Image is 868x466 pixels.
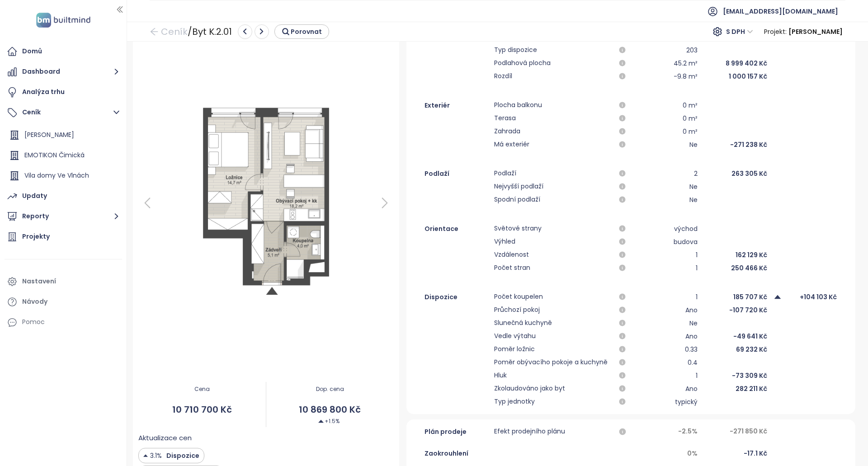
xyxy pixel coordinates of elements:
a: arrow-left Ceník [150,24,188,40]
span: Poměr obývacího pokoje a kuchyně [494,357,611,368]
div: Ne [633,139,698,150]
div: Projekty [22,231,50,242]
span: Má exteriér [494,139,611,150]
span: Podlaží [494,168,611,179]
span: [PERSON_NAME] [24,130,74,139]
div: 203 [633,45,698,56]
div: 0.4 [633,357,698,368]
div: Ano [633,331,698,342]
span: Zkolaudováno jako byt [494,383,611,394]
span: Vzdálenost [494,249,611,260]
div: budova [633,236,698,247]
span: 10 869 800 Kč [266,403,394,417]
span: Rozdíl [494,71,611,82]
button: Porovnat [274,24,329,39]
div: 69 232 Kč [703,344,768,355]
img: Floor plan [190,101,341,305]
div: 0 % [633,448,698,458]
a: Updaty [5,187,122,205]
div: Exteriér [425,100,489,111]
div: Ano [633,383,698,394]
span: +104 103 Kč [800,292,837,302]
a: Nastavení [5,273,122,291]
span: EMOTIKON Čimická [24,151,85,160]
div: Dispozice [425,292,489,302]
span: Zahrada [494,126,611,137]
span: Výhled [494,236,611,247]
div: -271 850 Kč [703,426,768,437]
div: východ [633,223,698,234]
img: Decrease [318,419,324,424]
div: Ano [633,305,698,315]
div: -73 309 Kč [703,370,768,381]
div: 185 707 Kč [703,292,768,302]
div: 45.2 m² [633,58,698,69]
a: Analýza trhu [5,83,122,101]
span: Terasa [494,113,611,124]
div: Domů [22,46,42,57]
div: EMOTIKON Čimická [7,146,120,165]
span: Dispozice [164,451,199,461]
span: [EMAIL_ADDRESS][DOMAIN_NAME] [723,0,838,22]
a: Projekty [5,228,122,246]
div: -49 641 Kč [703,331,768,342]
div: 0 m² [633,126,698,137]
button: Ceník [5,104,122,122]
div: 0.33 [633,344,698,355]
span: Spodní podlaží [494,194,611,205]
div: -271 238 Kč [703,139,768,150]
div: Vila domy Ve Vlnách [7,167,120,185]
span: Aktualizace cen [138,433,192,443]
span: Nejvyšší podlaží [494,181,611,192]
b: [PERSON_NAME] [788,27,843,36]
div: typický [633,396,698,407]
div: -17.1 Kč [703,448,768,458]
span: Hluk [494,370,611,381]
span: S DPH [726,25,753,38]
span: Zaokrouhlení [425,448,489,458]
div: Pomoc [22,316,45,328]
span: Dop. cena [266,385,394,394]
div: -9.8 m² [633,71,698,82]
span: Vila domy Ve Vlnách [24,171,89,180]
span: Vedle výtahu [494,331,611,342]
a: Návody [5,293,122,311]
div: 0 m² [633,100,698,111]
div: 250 466 Kč [703,263,768,273]
span: Plán prodeje [425,426,489,437]
span: 3.1% [150,451,162,461]
div: 2 [633,168,698,179]
div: Pomoc [5,313,122,331]
button: Dashboard [5,63,122,81]
span: Typ jednotky [494,396,611,407]
img: logo [33,11,93,29]
div: 263 305 Kč [703,168,768,179]
span: Cena [138,385,266,394]
span: Efekt prodejního plánu [494,426,565,437]
div: Orientace [425,223,489,234]
span: Průchozí pokoj [494,305,611,315]
div: -2.5 % [633,426,698,437]
div: 162 129 Kč [703,249,768,260]
div: -107 720 Kč [703,305,768,315]
span: arrow-left [150,27,159,36]
div: Updaty [22,190,47,202]
img: Decrease [143,451,148,461]
span: +1.5% [318,417,340,426]
div: Návody [22,296,47,307]
div: / Byt K.2.01 [150,24,329,40]
span: Podlahová plocha [494,58,611,69]
span: Počet koupelen [494,292,611,302]
div: Nastavení [22,276,56,287]
div: 1 [633,263,698,273]
span: Počet stran [494,263,611,273]
div: Podlaží [425,168,489,179]
div: 8 999 402 Kč [703,58,768,69]
div: 1 000 157 Kč [703,71,768,82]
a: Domů [5,42,122,61]
div: 282 211 Kč [703,383,768,394]
span: caret-up [773,292,782,301]
span: 10 710 700 Kč [138,403,266,417]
